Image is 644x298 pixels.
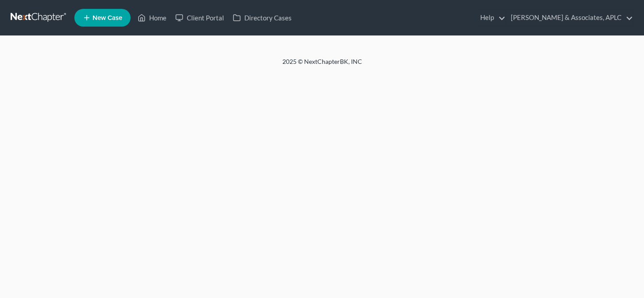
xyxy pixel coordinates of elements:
[476,10,505,26] a: Help
[133,10,171,26] a: Home
[228,10,296,26] a: Directory Cases
[70,57,575,73] div: 2025 © NextChapterBK, INC
[171,10,228,26] a: Client Portal
[506,10,633,26] a: [PERSON_NAME] & Associates, APLC
[74,9,131,27] new-legal-case-button: New Case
